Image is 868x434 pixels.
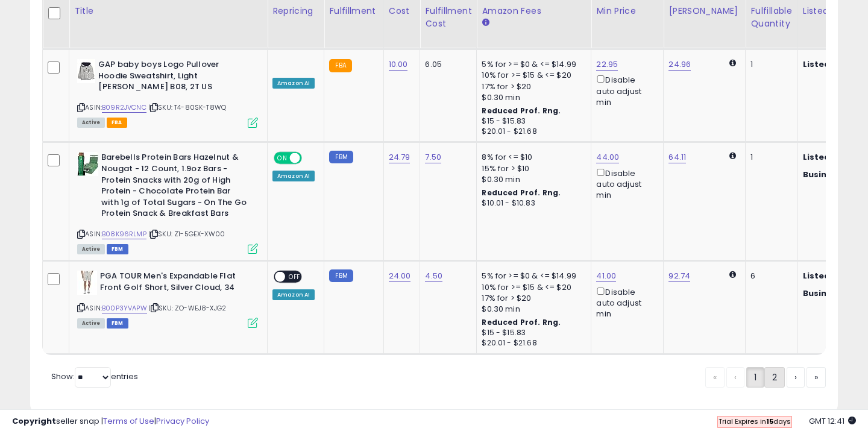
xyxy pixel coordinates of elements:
span: FBA [107,118,127,128]
div: 17% for > $20 [482,81,582,92]
a: 64.11 [668,151,686,163]
a: B08K96RLMP [102,229,146,239]
span: All listings currently available for purchase on Amazon [77,318,105,329]
div: 15% for > $10 [482,163,582,174]
b: GAP baby boys Logo Pullover Hoodie Sweatshirt, Light [PERSON_NAME] B08, 2T US [98,59,245,96]
a: 1 [746,367,764,388]
span: 2025-08-15 12:41 GMT [809,415,856,427]
a: 24.79 [389,151,410,163]
a: 41.00 [596,270,616,282]
div: Repricing [272,5,319,17]
div: $0.30 min [482,174,582,185]
div: $15 - $15.83 [482,116,582,127]
img: 41qUVoh63YL._SL40_.jpg [77,59,95,83]
b: Barebells Protein Bars Hazelnut & Nougat - 12 Count, 1.9oz Bars - Protein Snacks with 20g of High... [101,152,248,222]
div: ASIN: [77,59,258,126]
b: PGA TOUR Men's Expandable Flat Front Golf Short, Silver Cloud, 34 [100,271,247,296]
span: OFF [285,272,304,282]
a: 22.95 [596,58,618,71]
div: 17% for > $20 [482,293,582,304]
div: Amazon AI [272,289,315,300]
div: ASIN: [77,271,258,327]
div: Fulfillable Quantity [750,5,792,30]
div: ASIN: [77,152,258,253]
span: All listings currently available for purchase on Amazon [77,244,105,254]
span: FBM [107,318,128,329]
small: Amazon Fees. [482,17,489,28]
span: | SKU: ZO-WEJ8-XJG2 [149,303,226,313]
a: B09R2JVCNC [102,102,146,113]
div: 1 [750,152,788,163]
b: Reduced Prof. Rng. [482,105,561,116]
b: Reduced Prof. Rng. [482,317,561,327]
span: FBM [107,244,128,254]
div: 10% for >= $15 & <= $20 [482,70,582,81]
div: 5% for >= $0 & <= $14.99 [482,271,582,281]
div: $20.01 - $21.68 [482,127,582,137]
div: Amazon AI [272,171,315,181]
div: 10% for >= $15 & <= $20 [482,282,582,293]
div: $10.01 - $10.83 [482,198,582,209]
div: Disable auto adjust min [596,285,654,320]
img: 51cLDDUq9eL._SL40_.jpg [77,152,98,176]
a: 24.00 [389,270,411,282]
a: 4.50 [425,270,442,282]
div: $20.01 - $21.68 [482,338,582,348]
small: FBM [329,151,353,163]
b: Listed Price: [803,151,858,163]
span: | SKU: T4-80SK-T8WQ [148,102,226,112]
div: Disable auto adjust min [596,73,654,108]
div: Fulfillment Cost [425,5,471,30]
b: 15 [766,417,773,426]
span: ON [275,153,290,163]
span: » [814,371,818,383]
a: Terms of Use [103,415,154,427]
a: 92.74 [668,270,690,282]
strong: Copyright [12,415,56,427]
a: B00P3YVAPW [102,303,147,313]
span: | SKU: Z1-5GEX-XW00 [148,229,225,239]
div: 8% for <= $10 [482,152,582,163]
a: 7.50 [425,151,441,163]
a: 44.00 [596,151,619,163]
div: Disable auto adjust min [596,166,654,201]
div: Amazon AI [272,78,315,89]
div: Cost [389,5,415,17]
div: $15 - $15.83 [482,328,582,338]
span: All listings currently available for purchase on Amazon [77,118,105,128]
div: Fulfillment [329,5,378,17]
b: Listed Price: [803,58,858,70]
div: [PERSON_NAME] [668,5,740,17]
div: seller snap | | [12,416,209,427]
a: Privacy Policy [156,415,209,427]
div: Amazon Fees [482,5,586,17]
div: Title [74,5,262,17]
div: 6 [750,271,788,281]
img: 31mxjaJinRL._SL40_.jpg [77,271,97,295]
span: Show: entries [51,371,138,382]
a: 10.00 [389,58,408,71]
a: 2 [764,367,785,388]
a: 24.96 [668,58,691,71]
b: Reduced Prof. Rng. [482,187,561,198]
span: Trial Expires in days [719,417,791,426]
span: › [794,371,797,383]
b: Listed Price: [803,270,858,281]
div: 6.05 [425,59,467,70]
small: FBA [329,59,351,72]
small: FBM [329,269,353,282]
div: 5% for >= $0 & <= $14.99 [482,59,582,70]
div: $0.30 min [482,92,582,103]
span: OFF [300,153,319,163]
div: Min Price [596,5,658,17]
div: 1 [750,59,788,70]
div: $0.30 min [482,304,582,315]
